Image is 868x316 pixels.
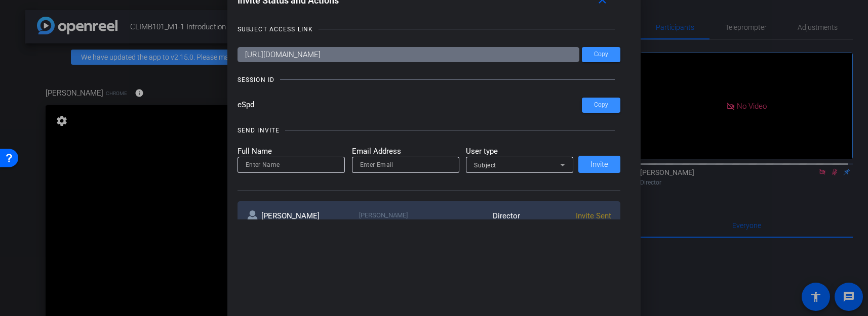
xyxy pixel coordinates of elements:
openreel-title-line: SUBJECT ACCESS LINK [238,24,621,34]
button: Copy [582,47,620,62]
div: SUBJECT ACCESS LINK [238,24,313,34]
span: Invite Sent [576,211,611,220]
mat-label: User type [466,146,573,157]
span: Subject [474,162,496,169]
div: [PERSON_NAME] [247,210,338,240]
input: Enter Name [246,159,337,171]
div: SEND INVITE [238,125,280,136]
mat-label: Full Name [238,146,345,157]
div: [PERSON_NAME][EMAIL_ADDRESS][DOMAIN_NAME] [338,210,429,240]
span: Copy [594,51,608,58]
span: Copy [594,101,608,109]
mat-label: Email Address [352,146,459,157]
openreel-title-line: SEND INVITE [238,125,621,136]
div: Director [429,210,520,240]
div: SESSION ID [238,75,274,85]
openreel-title-line: SESSION ID [238,75,621,85]
button: Copy [582,98,620,113]
input: Enter Email [360,159,451,171]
